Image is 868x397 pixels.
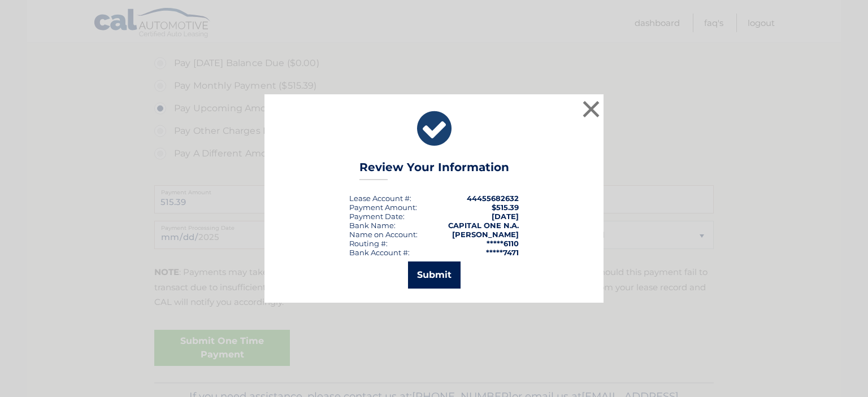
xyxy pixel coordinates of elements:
span: Payment Date [349,212,403,221]
strong: 44455682632 [467,194,519,203]
div: Routing #: [349,239,388,248]
button: Submit [408,261,461,289]
div: : [349,212,405,221]
span: [DATE] [492,212,519,221]
span: $515.39 [492,203,519,212]
div: Name on Account: [349,230,418,239]
strong: [PERSON_NAME] [452,230,519,239]
h3: Review Your Information [359,160,509,180]
div: Bank Name: [349,221,396,230]
div: Lease Account #: [349,194,411,203]
div: Bank Account #: [349,248,410,257]
div: Payment Amount: [349,203,417,212]
button: × [580,98,602,120]
strong: CAPITAL ONE N.A. [448,221,519,230]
